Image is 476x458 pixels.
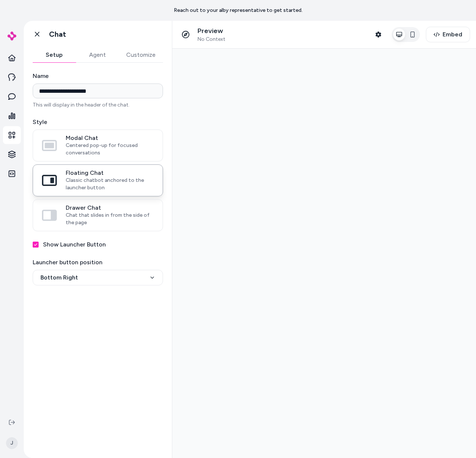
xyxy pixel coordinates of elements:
span: Modal Chat [66,134,154,142]
span: No Context [198,36,225,43]
p: Preview [198,27,225,35]
label: Show Launcher Button [43,240,106,249]
span: Embed [443,30,462,39]
p: This will display in the header of the chat. [33,101,163,109]
span: Classic chatbot anchored to the launcher button [66,177,154,192]
label: Name [33,72,163,81]
button: Customize [119,48,163,62]
span: Centered pop-up for focused conversations [66,142,154,157]
label: Style [33,118,163,127]
h1: Chat [49,30,66,39]
span: Floating Chat [66,169,154,177]
span: J [6,437,18,449]
button: J [4,431,19,455]
img: alby Logo [7,32,16,40]
button: Embed [426,27,470,42]
label: Launcher button position [33,258,163,267]
button: Setup [33,48,76,62]
span: Chat that slides in from the side of the page [66,212,154,226]
button: Agent [76,48,119,62]
p: Reach out to your alby representative to get started. [174,7,303,14]
span: Drawer Chat [66,204,154,212]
